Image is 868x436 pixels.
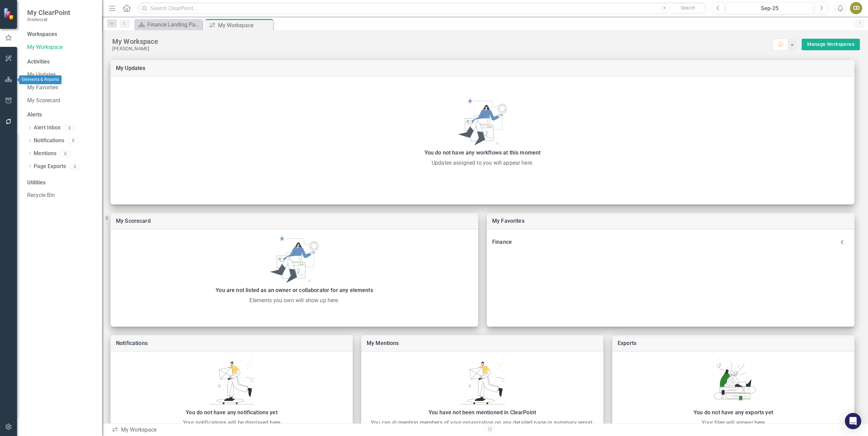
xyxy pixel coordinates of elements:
div: My Workspace [112,37,773,46]
div: 0 [60,151,71,157]
div: 0 [69,164,80,169]
div: You do not have any exports yet [616,408,851,417]
span: My ClearPoint [27,8,70,17]
a: Exports [618,340,636,346]
a: Mentions [34,150,56,158]
a: My Favorites [27,84,95,92]
a: Finance Landing Page [136,20,201,29]
a: Notifications [116,340,148,346]
div: Activities [27,58,95,66]
div: Alerts [27,111,95,119]
div: Elements you own will show up here. [114,296,475,305]
div: Sep-25 [729,4,811,13]
div: You are not listed as an owner or collaborator for any elements [114,286,475,295]
div: My Workspace [112,426,480,434]
a: My Favorites [492,218,524,224]
div: Finance [487,235,854,250]
a: Manage Workspaces [807,40,854,49]
a: Alert Inbox [34,124,61,132]
button: Manage Workspaces [802,39,860,50]
div: 0 [68,138,79,144]
div: Utilities [27,179,95,187]
a: Notifications [34,137,64,145]
div: split button [802,39,860,50]
a: My Updates [27,71,95,79]
div: Elements & Reports [19,75,62,84]
button: CD [850,2,862,14]
a: Page Exports [34,163,66,170]
button: Sep-25 [727,2,813,14]
a: Recycle Bin [27,192,95,199]
span: Search [681,5,695,11]
div: Finance Landing Page [147,20,201,29]
a: My Mentions [367,340,399,346]
a: My Updates [116,65,146,71]
div: You have not been mentioned in ClearPoint [365,408,600,417]
div: You can @ mention members of your organization on any detailed page or summary report. [365,419,600,427]
div: 0 [64,125,75,131]
div: Finance [492,237,835,247]
small: Aristocrat [27,17,70,22]
div: Workspaces [27,31,57,38]
div: Updates assigned to you will appear here. [114,159,851,167]
div: You do not have any notifications yet [114,408,349,417]
a: My Workspace [27,43,95,51]
img: ClearPoint Strategy [3,8,15,20]
div: Open Intercom Messenger [845,413,861,429]
input: Search ClearPoint... [138,2,707,14]
div: Your notifications will be displayed here [114,419,349,427]
a: My Scorecard [116,218,151,224]
a: My Scorecard [27,97,95,105]
button: Search [671,3,705,13]
div: My Workspace [218,21,271,30]
div: You do not have any workflows at this moment [114,148,851,158]
div: [PERSON_NAME] [112,46,773,52]
div: Your files will appear here [616,419,851,427]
